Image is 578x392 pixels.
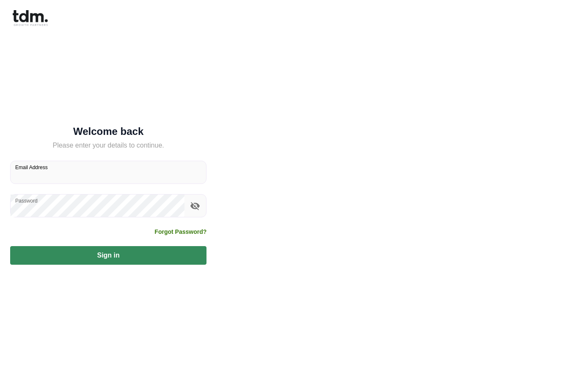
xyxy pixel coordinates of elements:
h5: Please enter your details to continue. [10,140,206,151]
a: Forgot Password? [154,228,206,236]
button: toggle password visibility [188,199,202,213]
h5: Welcome back [10,127,206,136]
label: Password [15,197,38,204]
button: Sign in [10,246,206,265]
label: Email Address [15,164,48,171]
